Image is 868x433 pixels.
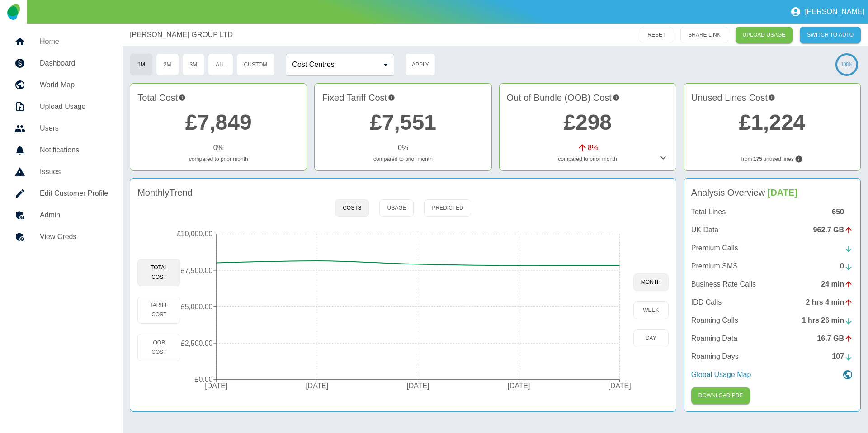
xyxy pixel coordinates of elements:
a: Users [7,118,115,139]
h5: View Creds [40,231,108,242]
a: Roaming Calls1 hrs 26 min [691,315,853,326]
h4: Monthly Trend [137,186,193,199]
a: Global Usage Map [691,369,853,380]
button: Costs [335,199,369,217]
a: Total Lines650 [691,207,853,217]
a: IDD Calls2 hrs 4 min [691,297,853,308]
button: OOB Cost [137,334,180,361]
a: Notifications [7,139,115,161]
p: Premium SMS [691,261,738,272]
a: Dashboard [7,52,115,74]
button: day [633,329,669,347]
tspan: [DATE] [205,382,228,390]
p: IDD Calls [691,297,722,308]
a: View Creds [7,226,115,248]
a: UPLOAD USAGE [736,27,793,43]
div: 24 min [821,279,853,290]
p: Total Lines [691,207,726,217]
a: Edit Customer Profile [7,183,115,204]
a: Admin [7,204,115,226]
tspan: [DATE] [306,382,329,390]
h5: Home [40,36,108,47]
a: Business Rate Calls24 min [691,279,853,290]
p: Premium Calls [691,243,738,254]
button: Click here to download the most recent invoice. If the current month’s invoice is unavailable, th... [691,387,750,404]
p: Business Rate Calls [691,279,756,290]
button: Total Cost [137,259,180,286]
div: 16.7 GB [817,333,853,344]
h5: Admin [40,210,108,221]
p: UK Data [691,225,718,235]
img: Logo [7,4,19,20]
h5: Dashboard [40,58,108,69]
button: week [633,301,669,319]
button: Tariff Cost [137,297,180,324]
button: SWITCH TO AUTO [800,27,861,43]
tspan: £5,000.00 [181,303,213,311]
button: [PERSON_NAME] [787,3,868,21]
div: 2 hrs 4 min [806,297,853,308]
h5: Edit Customer Profile [40,188,108,199]
a: World Map [7,74,115,96]
button: Predicted [424,199,471,217]
p: Roaming Data [691,333,737,344]
a: [PERSON_NAME] GROUP LTD [130,29,233,40]
tspan: £0.00 [195,376,213,383]
div: 962.7 GB [813,225,853,235]
h5: Issues [40,166,108,177]
tspan: [DATE] [407,382,429,390]
a: Roaming Data16.7 GB [691,333,853,344]
div: 650 [832,207,853,217]
tspan: £7,500.00 [181,267,213,274]
button: Usage [379,199,414,217]
p: Roaming Calls [691,315,738,326]
a: UK Data962.7 GB [691,225,853,235]
span: [DATE] [768,188,797,198]
tspan: [DATE] [609,382,631,390]
a: Issues [7,161,115,183]
button: All [208,53,233,76]
button: RESET [640,27,673,43]
button: Apply [405,53,435,76]
text: 100% [841,62,853,67]
button: SHARE LINK [680,27,728,43]
button: month [633,273,669,291]
a: Premium SMS0 [691,261,853,272]
tspan: £2,500.00 [181,339,213,347]
h5: World Map [40,80,108,90]
div: 1 hrs 26 min [802,315,853,326]
p: Roaming Days [691,351,739,362]
h4: Analysis Overview [691,186,853,199]
a: Home [7,31,115,52]
tspan: £10,000.00 [177,230,213,238]
button: 2M [156,53,179,76]
div: 107 [832,351,853,362]
tspan: [DATE] [508,382,530,390]
a: Premium Calls [691,243,853,254]
button: 1M [130,53,153,76]
p: Global Usage Map [691,369,751,380]
button: 3M [182,53,205,76]
p: [PERSON_NAME] [805,8,864,16]
div: 0 [840,261,853,272]
h5: Users [40,123,108,134]
h5: Upload Usage [40,101,108,112]
a: Upload Usage [7,96,115,118]
h5: Notifications [40,145,108,155]
button: Custom [236,53,275,76]
a: Roaming Days107 [691,351,853,362]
